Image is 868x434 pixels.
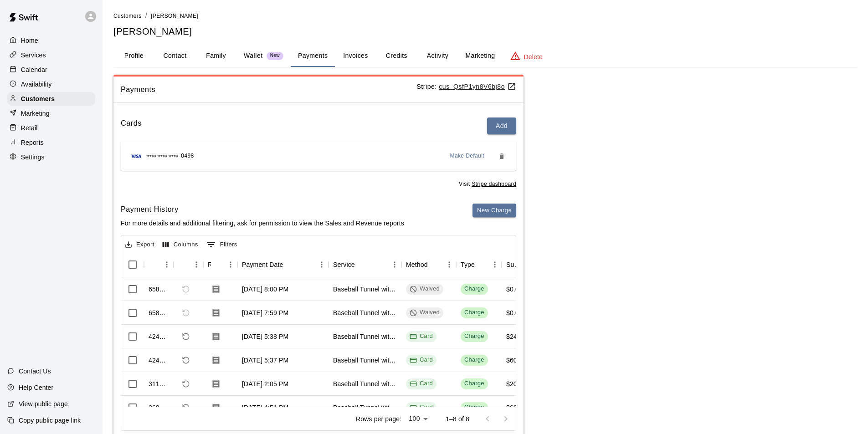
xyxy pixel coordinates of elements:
div: Receipt [203,252,237,277]
div: Payment Date [237,252,329,277]
span: Visit [459,180,516,189]
div: Services [7,48,95,62]
button: Sort [211,258,224,271]
div: Receipt [208,252,211,277]
div: 424636 [149,332,169,341]
a: Reports [7,136,95,149]
span: Refund payment [178,352,194,368]
button: Download Receipt [208,399,224,416]
img: Credit card brand logo [128,152,144,161]
div: Subtotal [506,252,521,277]
div: 311607 [149,379,169,388]
span: Refund payment [178,305,194,321]
button: Contact [154,45,195,67]
div: Baseball Tunnel with Machine [333,379,397,388]
p: 1–8 of 8 [446,414,469,424]
div: Refund [174,252,203,277]
div: Payment Date [242,252,283,277]
button: Menu [190,258,203,271]
p: View public page [19,399,68,408]
p: Rows per page: [356,414,401,424]
button: Activity [417,45,458,67]
div: Card [410,403,433,412]
span: Refund payment [178,376,194,392]
div: Baseball Tunnel with Machine [333,285,397,294]
button: Download Receipt [208,305,224,321]
div: Baseball Tunnel with Machine [333,403,397,412]
button: Export [123,238,157,252]
div: Charge [464,356,484,364]
a: Calendar [7,63,95,77]
span: Customers [113,13,142,19]
h6: Payment History [121,204,404,215]
div: 268189 [149,403,169,412]
button: Sort [355,258,368,271]
button: Download Receipt [208,352,224,368]
a: Home [7,34,95,47]
div: Baseball Tunnel with Machine [333,332,397,341]
p: Customers [21,94,55,103]
div: $60.00 [506,356,526,365]
div: $60.00 [506,403,526,412]
div: Charge [464,379,484,388]
div: Availability [7,77,95,91]
div: Card [410,379,433,388]
div: $0.00 [506,308,523,317]
span: Refund payment [178,329,194,344]
div: Service [333,252,355,277]
div: Id [144,252,174,277]
div: Marketing [7,107,95,120]
div: Oct 18, 2024, 4:51 PM [242,403,288,412]
span: 0498 [181,152,194,161]
button: Menu [442,258,456,271]
div: $20.00 [506,379,526,388]
div: Card [410,332,433,341]
span: Payments [121,84,416,96]
div: Waived [410,285,440,293]
button: Download Receipt [208,328,224,345]
a: You don't have the permission to visit the Stripe dashboard [472,181,516,187]
div: 658746 [149,308,169,317]
button: Make Default [447,149,488,163]
button: Download Receipt [208,281,224,297]
div: Baseball Tunnel with Machine [333,308,397,317]
p: Contact Us [19,367,51,376]
span: Refund payment [178,281,194,297]
button: Profile [113,45,154,67]
button: Sort [475,258,488,271]
p: Copy public page link [19,416,81,425]
p: Calendar [21,65,47,74]
button: Credits [376,45,417,67]
div: 100 [405,412,431,425]
u: Stripe dashboard [472,181,516,187]
button: Family [195,45,236,67]
div: Charge [464,285,484,293]
button: Menu [315,258,329,271]
button: Select columns [160,238,200,252]
div: Settings [7,150,95,164]
h6: Cards [121,117,142,134]
button: Marketing [458,45,502,67]
li: / [145,11,147,20]
span: New [267,53,283,59]
button: New Charge [473,204,516,218]
div: Customers [7,92,95,106]
div: Card [410,356,433,364]
p: Wallet [244,51,263,61]
a: Retail [7,121,95,135]
button: Show filters [204,237,240,252]
div: $0.00 [506,285,523,294]
div: Charge [464,332,484,341]
button: Add [487,117,516,134]
button: Sort [283,258,296,271]
div: Type [456,252,502,277]
span: Refund payment [178,400,194,415]
div: Jun 19, 2025, 7:59 PM [242,308,288,317]
button: Sort [428,258,441,271]
span: [PERSON_NAME] [151,13,198,19]
div: Service [329,252,401,277]
button: Menu [160,258,174,271]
